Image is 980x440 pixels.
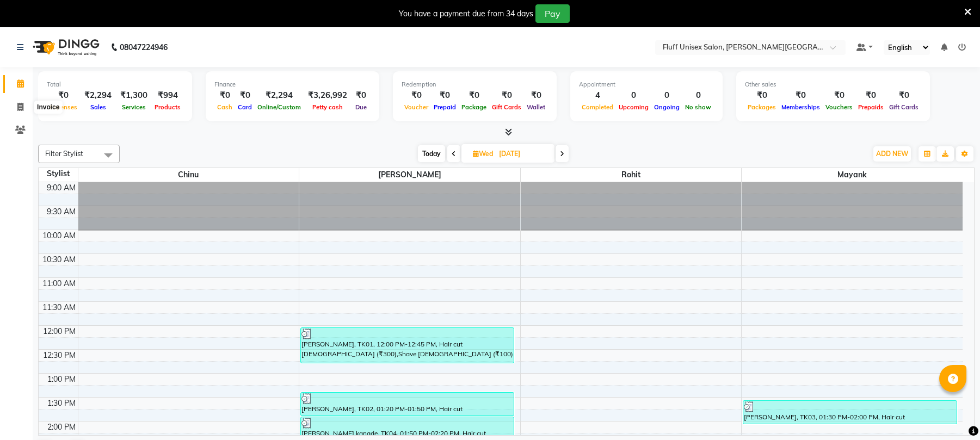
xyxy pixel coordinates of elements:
[152,103,183,111] span: Products
[579,89,616,102] div: 4
[235,89,255,102] div: ₹0
[579,103,616,111] span: Completed
[779,89,823,102] div: ₹0
[431,103,459,111] span: Prepaid
[431,89,459,102] div: ₹0
[78,168,299,182] span: Chinu
[45,398,78,409] div: 1:30 PM
[304,89,352,102] div: ₹3,26,992
[40,254,78,265] div: 10:30 AM
[40,230,78,241] div: 10:00 AM
[745,80,921,89] div: Other sales
[521,168,742,182] span: Rohit
[459,89,489,102] div: ₹0
[579,80,714,89] div: Appointment
[823,103,855,111] span: Vouchers
[47,80,183,89] div: Total
[301,328,514,363] div: [PERSON_NAME], TK01, 12:00 PM-12:45 PM, Hair cut [DEMOGRAPHIC_DATA] (₹300),Shave [DEMOGRAPHIC_DAT...
[616,103,651,111] span: Upcoming
[459,103,489,111] span: Package
[779,103,823,111] span: Memberships
[116,89,152,102] div: ₹1,300
[255,89,304,102] div: ₹2,294
[39,168,78,179] div: Stylist
[823,89,855,102] div: ₹0
[402,89,431,102] div: ₹0
[524,103,548,111] span: Wallet
[418,145,445,162] span: Today
[489,89,524,102] div: ₹0
[152,89,183,102] div: ₹994
[876,150,908,158] span: ADD NEW
[45,374,78,385] div: 1:00 PM
[470,150,496,158] span: Wed
[489,103,524,111] span: Gift Cards
[682,89,714,102] div: 0
[745,89,779,102] div: ₹0
[45,206,78,218] div: 9:30 AM
[45,149,83,158] span: Filter Stylist
[40,302,78,313] div: 11:30 AM
[34,101,62,114] div: Invoice
[40,278,78,289] div: 11:00 AM
[616,89,651,102] div: 0
[743,401,957,424] div: [PERSON_NAME], TK03, 01:30 PM-02:00 PM, Hair cut [DEMOGRAPHIC_DATA] (₹300)
[214,80,371,89] div: Finance
[88,103,109,111] span: Sales
[886,103,921,111] span: Gift Cards
[682,103,714,111] span: No show
[235,103,255,111] span: Card
[255,103,304,111] span: Online/Custom
[28,32,102,63] img: logo
[745,103,779,111] span: Packages
[524,89,548,102] div: ₹0
[742,168,963,182] span: Mayank
[47,89,80,102] div: ₹0
[535,4,570,23] button: Pay
[41,350,78,361] div: 12:30 PM
[80,89,116,102] div: ₹2,294
[120,32,168,63] b: 08047224946
[399,8,533,20] div: You have a payment due from 34 days
[651,89,682,102] div: 0
[873,146,911,162] button: ADD NEW
[855,89,886,102] div: ₹0
[41,326,78,337] div: 12:00 PM
[299,168,520,182] span: [PERSON_NAME]
[214,103,235,111] span: Cash
[402,103,431,111] span: Voucher
[45,422,78,433] div: 2:00 PM
[353,103,369,111] span: Due
[45,182,78,194] div: 9:00 AM
[310,103,346,111] span: Petty cash
[301,393,514,416] div: [PERSON_NAME], TK02, 01:20 PM-01:50 PM, Hair cut [DEMOGRAPHIC_DATA] (₹300)
[496,146,550,162] input: 2025-09-24
[214,89,235,102] div: ₹0
[119,103,149,111] span: Services
[352,89,371,102] div: ₹0
[402,80,548,89] div: Redemption
[886,89,921,102] div: ₹0
[651,103,682,111] span: Ongoing
[855,103,886,111] span: Prepaids
[301,417,514,440] div: [PERSON_NAME] kanade, TK04, 01:50 PM-02:20 PM, Hair cut [DEMOGRAPHIC_DATA] (₹300)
